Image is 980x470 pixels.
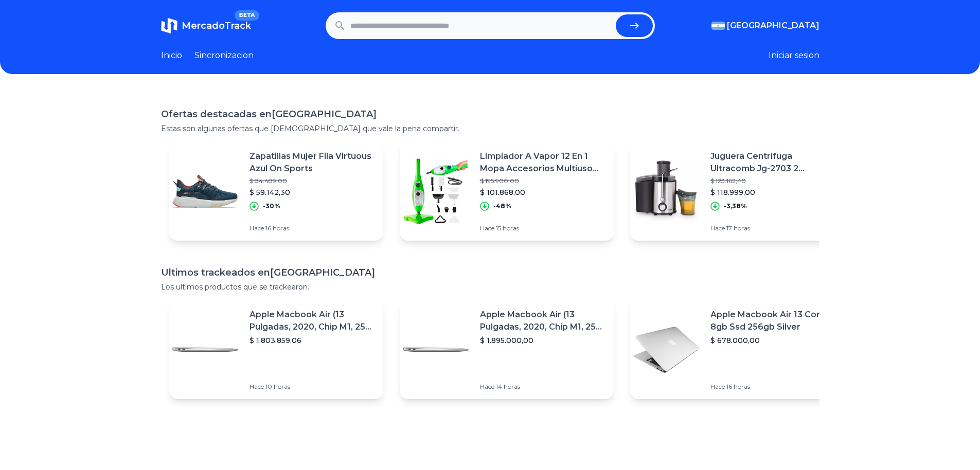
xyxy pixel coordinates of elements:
[480,309,605,333] p: Apple Macbook Air (13 Pulgadas, 2020, Chip M1, 256 Gb De Ssd, 8 Gb De Ram) - Plata
[161,123,819,134] p: Estas son algunas ofertas que [DEMOGRAPHIC_DATA] que vale la pena compartir.
[194,49,254,62] a: Sincronizacion
[480,177,605,185] p: $ 195.900,00
[710,335,836,346] p: $ 678.000,00
[710,150,836,175] p: Juguera Centrífuga Ultracomb Jg-2703 2 Velocidades Inox
[493,202,511,210] p: -48%
[480,150,605,175] p: Limpiador A Vapor 12 En 1 Mopa Accesorios Multiuso X12 Livin
[630,314,702,386] img: Featured image
[480,383,605,391] p: Hace 14 horas
[710,177,836,185] p: $ 123.162,40
[250,177,375,185] p: $ 84.489,00
[169,142,383,241] a: Featured imageZapatillas Mujer Fila Virtuous Azul On Sports$ 84.489,00$ 59.142,30-30%Hace 16 horas
[630,300,844,399] a: Featured imageApple Macbook Air 13 Core I5 8gb Ssd 256gb Silver$ 678.000,00Hace 16 horas
[710,224,836,232] p: Hace 17 horas
[250,335,375,346] p: $ 1.803.859,06
[235,10,259,21] span: BETA
[169,300,383,399] a: Featured imageApple Macbook Air (13 Pulgadas, 2020, Chip M1, 256 Gb De Ssd, 8 Gb De Ram) - Plata$...
[480,224,605,232] p: Hace 15 horas
[161,265,819,280] h1: Ultimos trackeados en [GEOGRAPHIC_DATA]
[250,383,375,391] p: Hace 10 horas
[161,107,819,121] h1: Ofertas destacadas en [GEOGRAPHIC_DATA]
[711,20,819,32] button: [GEOGRAPHIC_DATA]
[724,202,747,210] p: -3,38%
[400,155,472,227] img: Featured image
[710,309,836,333] p: Apple Macbook Air 13 Core I5 8gb Ssd 256gb Silver
[480,187,605,197] p: $ 101.868,00
[169,155,241,227] img: Featured image
[400,142,614,241] a: Featured imageLimpiador A Vapor 12 En 1 Mopa Accesorios Multiuso X12 Livin$ 195.900,00$ 101.868,0...
[250,309,375,333] p: Apple Macbook Air (13 Pulgadas, 2020, Chip M1, 256 Gb De Ssd, 8 Gb De Ram) - Plata
[250,150,375,175] p: Zapatillas Mujer Fila Virtuous Azul On Sports
[400,300,614,399] a: Featured imageApple Macbook Air (13 Pulgadas, 2020, Chip M1, 256 Gb De Ssd, 8 Gb De Ram) - Plata$...
[630,155,702,227] img: Featured image
[400,314,472,386] img: Featured image
[182,20,251,31] span: MercadoTrack
[161,17,177,34] img: MercadoTrack
[161,282,819,292] p: Los ultimos productos que se trackearon.
[630,142,844,241] a: Featured imageJuguera Centrífuga Ultracomb Jg-2703 2 Velocidades Inox$ 123.162,40$ 118.999,00-3,3...
[711,22,725,30] img: Argentina
[727,20,819,32] span: [GEOGRAPHIC_DATA]
[169,314,241,386] img: Featured image
[161,49,182,62] a: Inicio
[250,224,375,232] p: Hace 16 horas
[710,383,836,391] p: Hace 16 horas
[161,17,251,34] a: MercadoTrackBETA
[769,49,819,62] button: Iniciar sesion
[480,335,605,346] p: $ 1.895.000,00
[250,187,375,197] p: $ 59.142,30
[710,187,836,197] p: $ 118.999,00
[263,202,280,210] p: -30%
